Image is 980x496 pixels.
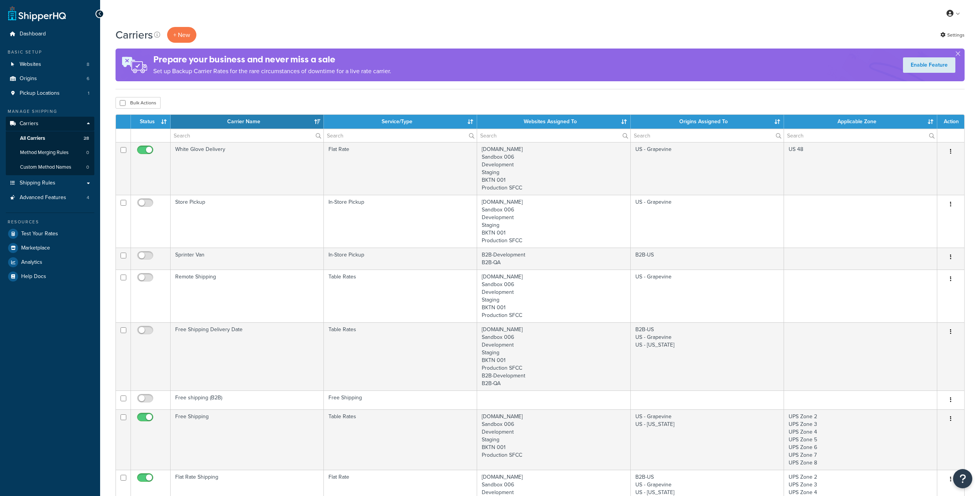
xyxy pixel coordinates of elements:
td: US 48 [784,142,937,195]
a: Marketplace [6,241,94,255]
a: Websites 8 [6,57,94,72]
a: Settings [940,30,965,40]
a: Enable Feature [903,57,955,73]
td: [DOMAIN_NAME] Sandbox 006 Development Staging BKTN 001 Production SFCC [477,195,630,248]
span: Advanced Features [20,194,66,201]
a: Custom Method Names 0 [6,160,94,174]
td: [DOMAIN_NAME] Sandbox 006 Development Staging BKTN 001 Production SFCC [477,270,630,322]
td: Free Shipping Delivery Date [171,322,324,390]
span: 28 [84,135,89,142]
td: US - Grapevine [631,195,784,248]
td: B2B-Development B2B-QA [477,248,630,270]
input: Search [477,129,630,142]
span: Origins [20,75,37,82]
th: Origins Assigned To: activate to sort column ascending [631,115,784,129]
button: + New [167,27,196,43]
th: Action [937,115,964,129]
th: Websites Assigned To: activate to sort column ascending [477,115,630,129]
td: In-Store Pickup [324,248,477,270]
span: Websites [20,61,41,68]
td: Free shipping (B2B) [171,390,324,409]
td: [DOMAIN_NAME] Sandbox 006 Development Staging BKTN 001 Production SFCC [477,142,630,195]
a: All Carriers 28 [6,131,94,146]
li: Carriers [6,117,94,175]
a: Test Your Rates [6,227,94,241]
th: Status: activate to sort column ascending [131,115,171,129]
td: Remote Shipping [171,270,324,322]
a: Help Docs [6,270,94,283]
li: Pickup Locations [6,86,94,101]
li: Websites [6,57,94,72]
span: Custom Method Names [20,164,71,171]
button: Bulk Actions [116,97,161,109]
td: B2B-US [631,248,784,270]
td: Free Shipping [324,390,477,409]
a: Advanced Features 4 [6,191,94,205]
td: Table Rates [324,322,477,390]
span: 0 [86,149,89,156]
li: Custom Method Names [6,160,94,174]
input: Search [784,129,937,142]
a: Origins 6 [6,72,94,86]
span: 8 [87,61,89,68]
td: UPS Zone 2 UPS Zone 3 UPS Zone 4 UPS Zone 5 UPS Zone 6 UPS Zone 7 UPS Zone 8 [784,409,937,470]
li: Origins [6,72,94,86]
span: 1 [88,90,89,97]
span: 4 [87,194,89,201]
p: Set up Backup Carrier Rates for the rare circumstances of downtime for a live rate carrier. [153,66,391,77]
a: Method Merging Rules 0 [6,146,94,160]
td: In-Store Pickup [324,195,477,248]
span: Analytics [21,259,42,266]
span: Shipping Rules [20,180,55,186]
input: Search [171,129,323,142]
td: US - Grapevine [631,270,784,322]
th: Carrier Name: activate to sort column ascending [171,115,324,129]
li: Method Merging Rules [6,146,94,160]
span: Pickup Locations [20,90,60,97]
div: Manage Shipping [6,108,94,115]
td: Store Pickup [171,195,324,248]
th: Applicable Zone: activate to sort column ascending [784,115,937,129]
li: Advanced Features [6,191,94,205]
span: Dashboard [20,31,46,37]
span: Help Docs [21,273,46,280]
img: ad-rules-rateshop-fe6ec290ccb7230408bd80ed9643f0289d75e0ffd9eb532fc0e269fcd187b520.png [116,49,153,81]
td: Free Shipping [171,409,324,470]
td: US - Grapevine [631,142,784,195]
input: Search [324,129,477,142]
td: B2B-US US - Grapevine US - [US_STATE] [631,322,784,390]
td: White Glove Delivery [171,142,324,195]
h4: Prepare your business and never miss a sale [153,53,391,66]
span: Method Merging Rules [20,149,69,156]
a: Shipping Rules [6,176,94,190]
td: Table Rates [324,270,477,322]
span: 0 [86,164,89,171]
h1: Carriers [116,27,153,42]
div: Basic Setup [6,49,94,55]
span: 6 [87,75,89,82]
input: Search [631,129,784,142]
li: All Carriers [6,131,94,146]
span: Test Your Rates [21,231,58,237]
a: Carriers [6,117,94,131]
span: Carriers [20,121,39,127]
button: Open Resource Center [953,469,972,488]
th: Service/Type: activate to sort column ascending [324,115,477,129]
span: Marketplace [21,245,50,251]
a: ShipperHQ Home [8,6,66,21]
div: Resources [6,219,94,225]
td: [DOMAIN_NAME] Sandbox 006 Development Staging BKTN 001 Production SFCC [477,409,630,470]
a: Analytics [6,255,94,269]
td: Flat Rate [324,142,477,195]
td: US - Grapevine US - [US_STATE] [631,409,784,470]
a: Dashboard [6,27,94,41]
span: All Carriers [20,135,45,142]
td: [DOMAIN_NAME] Sandbox 006 Development Staging BKTN 001 Production SFCC B2B-Development B2B-QA [477,322,630,390]
td: Sprinter Van [171,248,324,270]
